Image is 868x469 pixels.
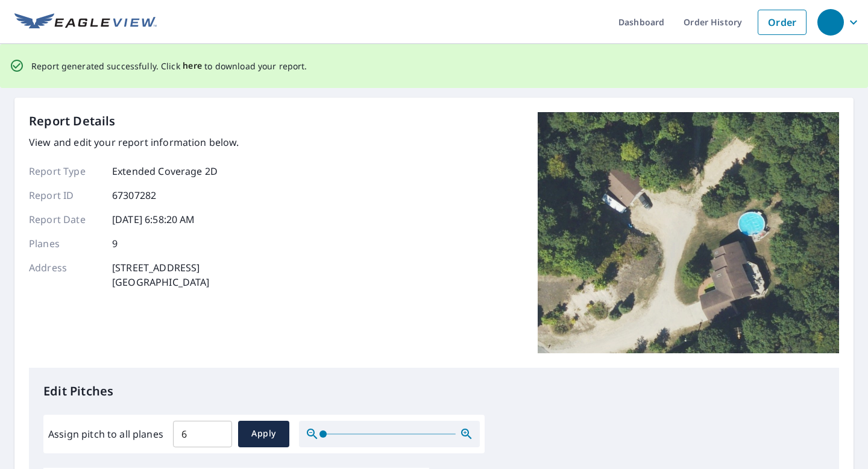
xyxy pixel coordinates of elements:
[183,58,203,74] button: here
[29,212,101,227] p: Report Date
[29,164,101,178] p: Report Type
[43,382,825,400] p: Edit Pitches
[112,188,156,203] p: 67307282
[48,427,163,441] label: Assign pitch to all planes
[29,188,101,203] p: Report ID
[14,13,157,31] img: EV Logo
[29,112,116,130] p: Report Details
[29,135,239,150] p: View and edit your report information below.
[238,421,289,447] button: Apply
[758,10,807,35] a: Order
[248,426,280,441] span: Apply
[112,236,118,251] p: 9
[29,260,101,289] p: Address
[31,58,307,74] p: Report generated successfully. Click to download your report.
[112,164,218,178] p: Extended Coverage 2D
[538,112,839,353] img: Top image
[29,236,101,251] p: Planes
[112,212,195,227] p: [DATE] 6:58:20 AM
[112,260,210,289] p: [STREET_ADDRESS] [GEOGRAPHIC_DATA]
[173,417,232,451] input: 00.0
